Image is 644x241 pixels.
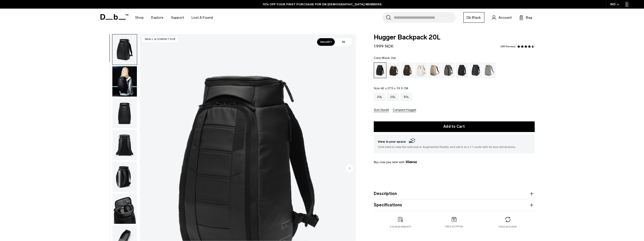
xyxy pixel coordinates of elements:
[374,191,535,197] button: Description
[112,98,137,128] img: Hugger Backpack 20L Black Out
[374,121,535,132] button: Add to Cart
[400,93,412,101] a: 30L
[171,9,184,27] a: Support
[442,62,455,78] a: Forest Green
[378,139,531,145] span: View in your space
[112,161,137,192] button: Hugger Backpack 20L Black Out
[381,86,408,90] span: 45 x 27.5 x 19.5 CM
[131,9,217,27] nav: Main Navigation
[445,225,463,228] p: Free shipping
[346,164,353,173] button: Next slide
[374,56,396,59] legend: Color:
[112,98,137,129] button: Hugger Backpack 20L Black Out
[112,34,137,65] button: Hugger Backpack 20L Black Out
[112,193,137,224] img: Hugger Backpack 20L Black Out
[390,225,411,229] p: 2 year warranty
[498,15,512,20] span: Account
[112,162,137,192] img: Hugger Backpack 20L Black Out
[374,62,386,78] a: Black Out
[112,193,137,224] button: Hugger Backpack 20L Black Out
[374,160,417,164] span: Buy now pay later with
[317,38,335,46] span: Gallery
[393,108,416,112] button: Compare Hugger
[526,15,532,20] span: Bag
[483,62,496,78] a: Sand Grey
[374,93,386,101] a: 20L
[378,145,531,149] span: Click here to view the suitcase in Augmented Reality and see it at a 1:1 scale with its true dime...
[112,130,137,160] img: Hugger Backpack 20L Black Out
[492,14,512,20] a: Account
[151,9,163,27] a: Explore
[135,9,144,27] a: Shop
[142,37,178,42] p: Small & Compact Size
[374,135,535,153] button: View in your space Click here to view the suitcase in Augmented Reality and see it at a 1:1 scale...
[519,14,532,20] button: Bag
[374,34,535,41] span: Hugger Backpack 20L
[192,9,213,27] a: Lost & Found
[263,2,382,7] a: 10% OFF YOUR FIRST PURCHASE FOR DB [DEMOGRAPHIC_DATA] MEMBERS
[406,161,417,163] img: {"height" => 20, "alt" => "Klarna"}
[112,34,137,65] img: Hugger Backpack 20L Black Out
[112,129,137,160] button: Hugger Backpack 20L Black Out
[335,38,352,46] span: 3D
[374,202,535,208] button: Specifications
[428,62,441,78] a: Fogbow Beige
[456,62,468,78] a: Charcoal Grey
[374,44,393,49] span: 1.999 NOK
[469,62,482,78] a: Reflective Black
[463,12,484,23] a: Db Black
[387,62,400,78] a: Cappuccino
[374,108,389,112] button: Size Guide
[374,87,408,90] legend: Size:
[415,62,427,78] a: Oatmilk
[387,93,399,101] a: 25L
[500,45,516,48] a: 500 reviews
[112,66,137,97] img: Hugger Backpack 20L Black Out
[382,56,396,60] span: Black Out
[499,225,517,229] p: Free returns
[401,62,414,78] a: Espresso
[112,66,137,97] button: Hugger Backpack 20L Black Out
